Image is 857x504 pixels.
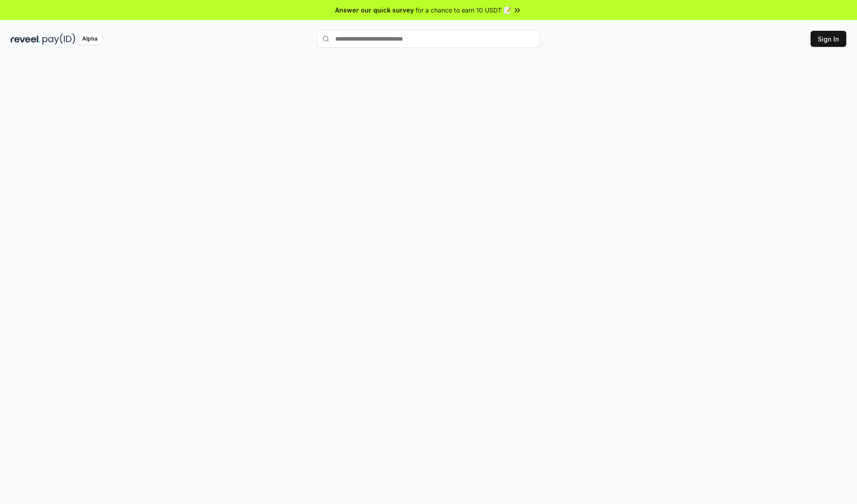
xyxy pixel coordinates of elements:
button: Sign In [811,31,846,47]
span: for a chance to earn 10 USDT 📝 [416,5,511,15]
span: Answer our quick survey [335,5,414,15]
div: Alpha [77,33,102,45]
img: pay_id [42,33,75,45]
img: reveel_dark [11,33,41,45]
